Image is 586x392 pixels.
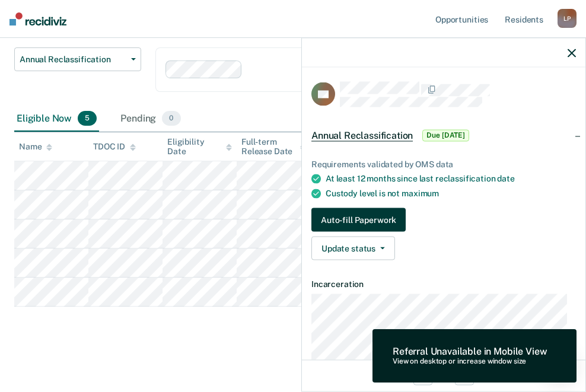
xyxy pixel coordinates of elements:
[241,137,306,157] div: Full-term Release Date
[311,129,413,141] span: Annual Reclassification
[14,106,99,132] div: Eligible Now
[167,137,232,157] div: Eligibility Date
[311,208,410,232] a: Navigate to form link
[20,55,126,65] span: Annual Reclassification
[78,111,97,126] span: 5
[302,116,585,154] div: Annual ReclassificationDue [DATE]
[302,359,585,391] div: 2 / 5
[9,12,66,26] img: Recidiviz
[402,189,439,198] span: maximum
[558,9,577,28] div: L P
[118,106,183,132] div: Pending
[422,129,469,141] span: Due [DATE]
[326,174,576,184] div: At least 12 months since last reclassification
[162,111,180,126] span: 0
[19,142,52,152] div: Name
[393,346,547,357] div: Referral Unavailable in Mobile View
[93,142,136,152] div: TDOC ID
[311,208,406,232] button: Auto-fill Paperwork
[311,159,576,169] div: Requirements validated by OMS data
[326,189,576,199] div: Custody level is not
[393,358,547,366] div: View on desktop or increase window size
[311,237,395,260] button: Update status
[311,279,576,289] dt: Incarceration
[497,174,514,183] span: date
